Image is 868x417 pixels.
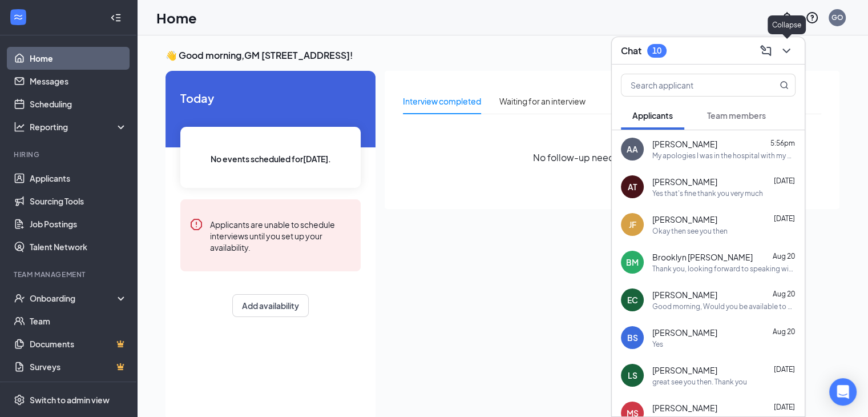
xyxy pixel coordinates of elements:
[30,235,127,258] a: Talent Network
[14,150,125,159] div: Hiring
[652,264,796,274] div: Thank you, looking forward to speaking with you. Have a great day.
[773,252,795,260] span: Aug 20
[770,139,795,147] span: 5:56pm
[14,292,25,304] svg: UserCheck
[30,190,127,212] a: Sourcing Tools
[627,332,638,343] div: BS
[403,95,481,107] div: Interview completed
[180,89,361,107] span: Today
[774,214,795,223] span: [DATE]
[621,74,757,96] input: Search applicant
[30,47,127,70] a: Home
[757,42,775,60] button: ComposeMessage
[232,294,309,317] button: Add availability
[780,11,794,25] svg: Notifications
[30,167,127,190] a: Applicants
[626,256,639,268] div: BM
[30,310,127,332] a: Team
[14,121,25,133] svg: Analysis
[780,81,789,90] svg: MagnifyingGlass
[627,143,638,155] div: AA
[652,302,796,311] div: Good morning, Would you be available to come in for an interview [DATE] 22nd at 3:30pm
[14,394,25,406] svg: Settings
[652,138,717,150] span: [PERSON_NAME]
[652,251,753,263] span: Brooklyn [PERSON_NAME]
[652,46,661,55] div: 10
[30,355,127,378] a: SurveysCrown
[30,121,128,133] div: Reporting
[533,150,692,165] span: No follow-up needed at the moment
[628,181,637,193] div: AT
[156,8,197,27] h1: Home
[30,394,110,406] div: Switch to admin view
[774,177,795,185] span: [DATE]
[707,110,766,121] span: Team members
[627,294,638,306] div: EC
[14,270,125,279] div: Team Management
[628,370,637,381] div: LS
[30,332,127,355] a: DocumentsCrown
[773,327,795,336] span: Aug 20
[632,110,673,121] span: Applicants
[629,219,636,230] div: JF
[13,11,24,23] svg: WorkstreamLogo
[652,327,717,338] span: [PERSON_NAME]
[777,42,796,60] button: ChevronDown
[30,292,118,304] div: Onboarding
[652,189,763,198] div: Yes that's fine thank you very much
[110,12,122,23] svg: Collapse
[30,93,127,115] a: Scheduling
[652,364,717,376] span: [PERSON_NAME]
[652,214,717,225] span: [PERSON_NAME]
[165,49,839,62] h3: 👋 Good morning, GM [STREET_ADDRESS] !
[780,44,793,58] svg: ChevronDown
[774,365,795,374] span: [DATE]
[759,44,773,58] svg: ComposeMessage
[621,45,641,57] h3: Chat
[829,378,857,406] div: Open Intercom Messenger
[652,289,717,300] span: [PERSON_NAME]
[652,339,663,349] div: Yes
[30,70,127,93] a: Messages
[189,218,203,231] svg: Error
[499,95,586,107] div: Waiting for an interview
[773,290,795,298] span: Aug 20
[210,218,352,253] div: Applicants are unable to schedule interviews until you set up your availability.
[768,15,806,34] div: Collapse
[652,176,717,187] span: [PERSON_NAME]
[774,403,795,411] span: [DATE]
[652,226,728,236] div: Okay then see you then
[652,402,717,414] span: [PERSON_NAME]
[831,13,843,22] div: GO
[30,212,127,235] a: Job Postings
[805,11,819,25] svg: QuestionInfo
[652,151,796,161] div: My apologies I was in the hospital with my grandpa I think I will sadly have to pass right now to...
[211,153,331,165] span: No events scheduled for [DATE] .
[652,377,747,387] div: great see you then. Thank you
